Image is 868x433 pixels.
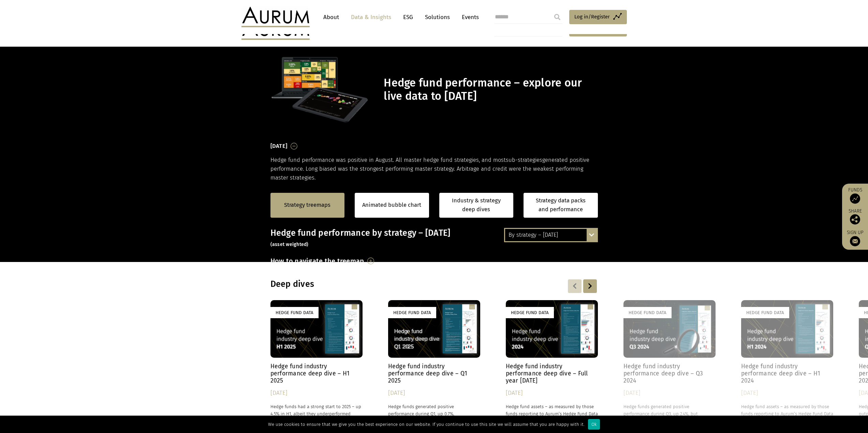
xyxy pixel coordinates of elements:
p: Hedge fund performance was positive in August. All master hedge fund strategies, and most generat... [270,156,598,183]
img: Aurum [241,7,310,27]
div: [DATE] [623,388,716,398]
p: Hedge fund assets – as measured by those funds reporting to Aurum’s Hedge Fund Data Engine – have... [506,403,598,432]
span: Log in/Register [574,13,610,21]
div: Hedge Fund Data [506,307,554,318]
h3: Hedge fund performance by strategy – [DATE] [270,228,598,248]
input: Submit [550,10,564,24]
div: [DATE] [506,388,598,398]
h4: Hedge fund industry performance deep dive – Q3 2024 [623,363,716,384]
a: Solutions [422,11,453,24]
span: sub-strategies [506,157,542,163]
a: Log in/Register [569,10,627,24]
a: Hedge Fund Data Hedge fund industry performance deep dive – H1 2025 [DATE] Hedge funds had a stro... [270,300,363,432]
a: Animated bubble chart [362,201,421,210]
img: Sign up to our newsletter [850,236,860,246]
a: Hedge Fund Data Hedge fund industry performance deep dive – Full year [DATE] [DATE] Hedge fund as... [506,300,598,432]
div: Hedge Fund Data [741,307,789,318]
div: Ok [588,419,600,430]
h3: How to navigate the treemap [270,255,364,267]
a: Data & Insights [348,11,395,24]
div: Hedge Fund Data [623,307,672,318]
a: Strategy data packs and performance [524,193,598,218]
h4: Hedge fund industry performance deep dive – Full year [DATE] [506,363,598,384]
a: Sign up [845,230,865,246]
div: [DATE] [270,388,363,398]
a: Events [458,11,479,24]
p: Hedge funds generated positive performance during Q1, up 0.7%, outperforming equities, but underp... [388,403,480,432]
div: Hedge Fund Data [388,307,436,318]
a: Funds [845,187,865,204]
h1: Hedge fund performance – explore our live data to [DATE] [384,76,596,103]
a: About [320,11,342,24]
a: ESG [400,11,416,24]
div: Hedge Fund Data [270,307,319,318]
h4: Hedge fund industry performance deep dive – H1 2024 [741,363,833,384]
div: [DATE] [388,388,480,398]
small: (asset weighted) [270,242,309,247]
img: Access Funds [850,194,860,204]
a: Industry & strategy deep dives [439,193,514,218]
h3: [DATE] [270,141,288,151]
a: Strategy treemaps [284,201,330,210]
h4: Hedge fund industry performance deep dive – Q1 2025 [388,363,480,384]
a: Hedge Fund Data Hedge fund industry performance deep dive – Q1 2025 [DATE] Hedge funds generated ... [388,300,480,432]
div: By strategy – [DATE] [505,229,597,241]
h4: Hedge fund industry performance deep dive – H1 2025 [270,363,363,384]
p: Hedge fund assets – as measured by those funds reporting to Aurum’s Hedge Fund Data Engine – have... [741,403,833,432]
p: Hedge funds had a strong start to 2025 – up 4.5% in H1, albeit they underperformed bonds, +7.3% a... [270,403,363,424]
img: Share this post [850,214,860,225]
p: Hedge funds generated positive performance during Q3, up 2.4%, but underperformed both bonds and ... [623,403,716,424]
div: Share [845,209,865,225]
div: [DATE] [741,388,833,398]
h3: Deep dives [270,279,510,289]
